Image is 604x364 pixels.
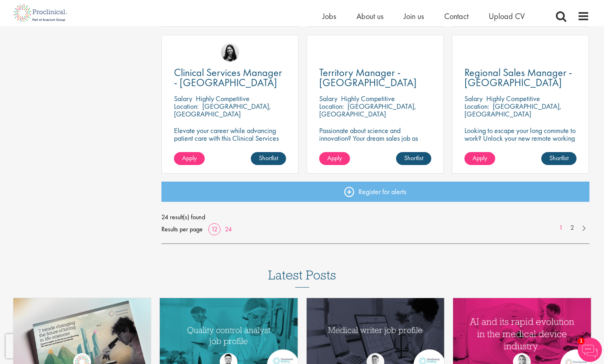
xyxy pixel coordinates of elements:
[161,211,589,223] span: 24 result(s) found
[319,68,431,88] a: Territory Manager - [GEOGRAPHIC_DATA]
[341,94,395,103] p: Highly Competitive
[541,152,576,165] a: Shortlist
[464,152,495,165] a: Apply
[356,11,384,21] a: About us
[251,152,286,165] a: Shortlist
[578,338,602,362] img: Chatbot
[319,127,431,150] p: Passionate about science and innovation? Your dream sales job as Territory Manager awaits!
[404,11,424,21] a: Join us
[196,94,250,103] p: Highly Competitive
[464,102,489,111] span: Location:
[464,94,483,103] span: Salary
[566,223,578,233] a: 2
[319,152,350,165] a: Apply
[464,66,572,89] span: Regional Sales Manager - [GEOGRAPHIC_DATA]
[222,225,235,233] a: 24
[444,11,468,21] a: Contact
[174,66,282,89] span: Clinical Services Manager - [GEOGRAPHIC_DATA]
[6,334,109,358] iframe: reCAPTCHA
[174,127,286,157] p: Elevate your career while advancing patient care with this Clinical Services Manager position wit...
[319,102,344,111] span: Location:
[174,102,199,111] span: Location:
[319,94,337,103] span: Salary
[464,68,576,88] a: Regional Sales Manager - [GEOGRAPHIC_DATA]
[174,68,286,88] a: Clinical Services Manager - [GEOGRAPHIC_DATA]
[221,43,239,61] img: Indre Stankeviciute
[174,152,205,165] a: Apply
[208,225,220,233] a: 12
[486,94,540,103] p: Highly Competitive
[319,102,416,119] p: [GEOGRAPHIC_DATA], [GEOGRAPHIC_DATA]
[396,152,431,165] a: Shortlist
[322,11,336,21] a: Jobs
[489,11,525,21] a: Upload CV
[161,223,203,235] span: Results per page
[174,102,271,119] p: [GEOGRAPHIC_DATA], [GEOGRAPHIC_DATA]
[327,154,342,162] span: Apply
[464,127,576,157] p: Looking to escape your long commute to work? Unlock your new remote working position with this ex...
[578,338,585,345] span: 1
[319,66,417,89] span: Territory Manager - [GEOGRAPHIC_DATA]
[161,182,589,202] a: Register for alerts
[174,94,192,103] span: Salary
[268,268,336,288] h3: Latest Posts
[473,154,487,162] span: Apply
[182,154,197,162] span: Apply
[464,102,562,119] p: [GEOGRAPHIC_DATA], [GEOGRAPHIC_DATA]
[555,223,567,233] a: 1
